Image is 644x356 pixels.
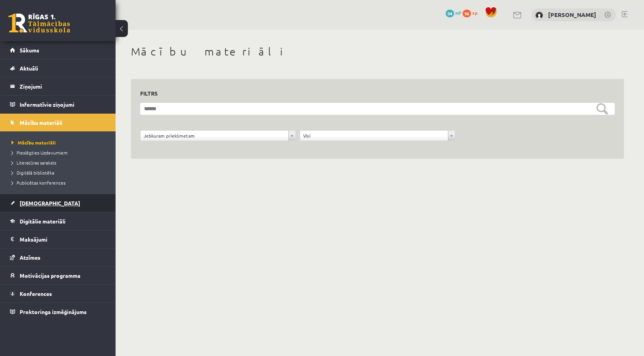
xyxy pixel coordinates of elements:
span: Jebkuram priekšmetam [144,131,285,141]
a: Atzīmes [10,249,106,266]
a: 96 xp [463,10,481,16]
span: Publicētas konferences [12,180,65,186]
span: Visi [303,131,445,141]
span: Sākums [20,47,39,54]
a: Digitālie materiāli [10,212,106,230]
span: Digitālie materiāli [20,218,65,225]
a: Pieslēgties Uzdevumiem [12,149,108,156]
span: Atzīmes [20,254,40,261]
a: Visi [300,131,455,141]
span: Mācību materiāli [12,139,56,146]
span: Literatūras saraksts [12,160,56,166]
span: xp [472,10,477,16]
legend: Maksājumi [20,230,106,248]
a: Publicētas konferences [12,179,108,186]
span: Motivācijas programma [20,272,80,279]
span: Pieslēgties Uzdevumiem [12,149,67,156]
a: Jebkuram priekšmetam [141,131,295,141]
a: Aktuāli [10,59,106,77]
span: Proktoringa izmēģinājums [20,308,87,315]
a: [PERSON_NAME] [548,11,596,18]
legend: Informatīvie ziņojumi [20,96,106,113]
span: mP [455,10,461,16]
legend: Ziņojumi [20,77,106,95]
a: Ziņojumi [10,77,106,95]
a: Sākums [10,41,106,59]
a: Proktoringa izmēģinājums [10,303,106,321]
span: Aktuāli [20,65,38,72]
a: Digitālā bibliotēka [12,169,108,176]
a: Rīgas 1. Tālmācības vidusskola [8,13,70,33]
a: Motivācijas programma [10,267,106,284]
h3: Filtrs [140,88,605,99]
span: 96 [463,10,471,17]
a: Literatūras saraksts [12,159,108,166]
span: 94 [446,10,454,17]
a: Maksājumi [10,230,106,248]
span: Digitālā bibliotēka [12,170,54,176]
span: [DEMOGRAPHIC_DATA] [20,200,80,207]
a: 94 mP [446,10,461,16]
span: Mācību materiāli [20,119,62,126]
a: Informatīvie ziņojumi [10,96,106,113]
a: Mācību materiāli [10,114,106,131]
a: Konferences [10,285,106,302]
img: Emīlija Hudoleja [535,12,543,19]
h1: Mācību materiāli [131,45,624,58]
span: Konferences [20,290,52,297]
a: Mācību materiāli [12,139,108,146]
a: [DEMOGRAPHIC_DATA] [10,194,106,212]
